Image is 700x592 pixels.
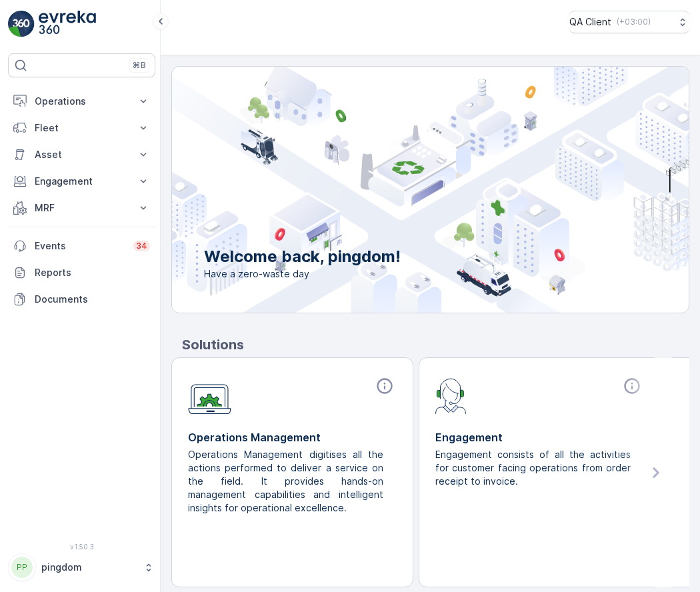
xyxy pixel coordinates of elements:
img: logo_light-DOdMpM7g.png [39,11,96,37]
p: Events [35,239,125,253]
p: Operations Management [188,429,397,445]
p: Fleet [35,121,129,135]
button: Asset [8,141,155,168]
a: Reports [8,259,155,286]
p: Engagement consists of all the activities for customer facing operations from order receipt to in... [435,448,633,488]
p: Engagement [35,175,129,188]
button: MRF [8,195,155,221]
button: PPpingdom [8,553,155,581]
span: Have a zero-waste day [204,267,401,281]
p: ( +03:00 ) [617,17,651,27]
button: Engagement [8,168,155,195]
img: module-icon [188,377,231,415]
img: logo [8,11,35,37]
p: 34 [136,241,147,251]
img: module-icon [435,377,467,414]
p: Engagement [435,429,644,445]
button: Fleet [8,115,155,141]
p: ⌘B [133,60,146,71]
p: Welcome back, pingdom! [204,246,401,267]
img: city illustration [112,67,689,313]
a: Events34 [8,233,155,259]
p: pingdom [41,561,137,574]
p: QA Client [569,15,611,29]
p: Reports [35,266,150,279]
p: Operations [35,95,129,108]
p: Documents [35,293,150,306]
span: v 1.50.3 [8,543,155,551]
p: Solutions [182,335,689,355]
button: QA Client(+03:00) [569,11,689,33]
div: PP [11,557,33,578]
p: MRF [35,201,129,215]
button: Operations [8,88,155,115]
p: Asset [35,148,129,161]
p: Operations Management digitises all the actions performed to deliver a service on the field. It p... [188,448,386,515]
a: Documents [8,286,155,313]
